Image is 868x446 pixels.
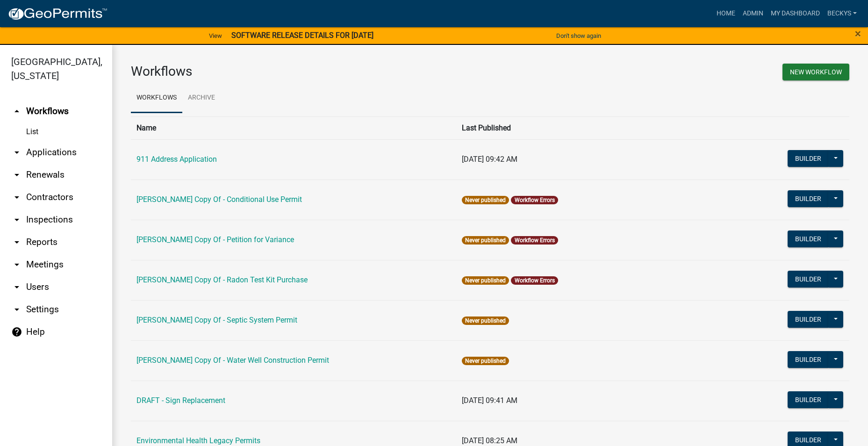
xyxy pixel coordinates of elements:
[515,197,555,203] a: Workflow Errors
[182,83,221,113] a: Archive
[136,356,329,365] a: [PERSON_NAME] Copy Of - Water Well Construction Permit
[739,5,767,22] a: Admin
[462,155,517,164] span: [DATE] 09:42 AM
[136,155,217,164] a: 911 Address Application
[462,236,509,245] span: Never published
[788,271,829,288] button: Builder
[824,5,861,22] a: beckys
[11,169,22,180] i: arrow_drop_down
[462,357,509,365] span: Never published
[855,28,861,39] button: Close
[11,106,22,117] i: arrow_drop_up
[131,116,456,139] th: Name
[788,311,829,328] button: Builder
[788,190,829,207] button: Builder
[11,237,22,248] i: arrow_drop_down
[136,396,225,405] a: DRAFT - Sign Replacement
[515,237,555,244] a: Workflow Errors
[788,391,829,408] button: Builder
[136,436,260,445] a: Environmental Health Legacy Permits
[462,276,509,285] span: Never published
[552,28,605,43] button: Don't show again
[11,259,22,270] i: arrow_drop_down
[11,304,22,315] i: arrow_drop_down
[462,317,509,325] span: Never published
[11,326,22,338] i: help
[713,5,739,22] a: Home
[11,192,22,203] i: arrow_drop_down
[788,150,829,167] button: Builder
[131,64,483,79] h3: Workflows
[136,235,294,244] a: [PERSON_NAME] Copy Of - Petition for Variance
[788,351,829,368] button: Builder
[136,316,297,324] a: [PERSON_NAME] Copy Of - Septic System Permit
[136,195,302,204] a: [PERSON_NAME] Copy Of - Conditional Use Permit
[136,275,308,284] a: [PERSON_NAME] Copy Of - Radon Test Kit Purchase
[782,64,849,80] button: New Workflow
[462,436,517,445] span: [DATE] 08:25 AM
[231,31,373,40] strong: SOFTWARE RELEASE DETAILS FOR [DATE]
[11,281,22,293] i: arrow_drop_down
[11,214,22,225] i: arrow_drop_down
[515,277,555,284] a: Workflow Errors
[462,196,509,204] span: Never published
[462,396,517,405] span: [DATE] 09:41 AM
[131,83,182,113] a: Workflows
[788,230,829,247] button: Builder
[11,147,22,158] i: arrow_drop_down
[456,116,741,139] th: Last Published
[205,28,226,43] a: View
[855,27,861,40] span: ×
[767,5,824,22] a: My Dashboard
